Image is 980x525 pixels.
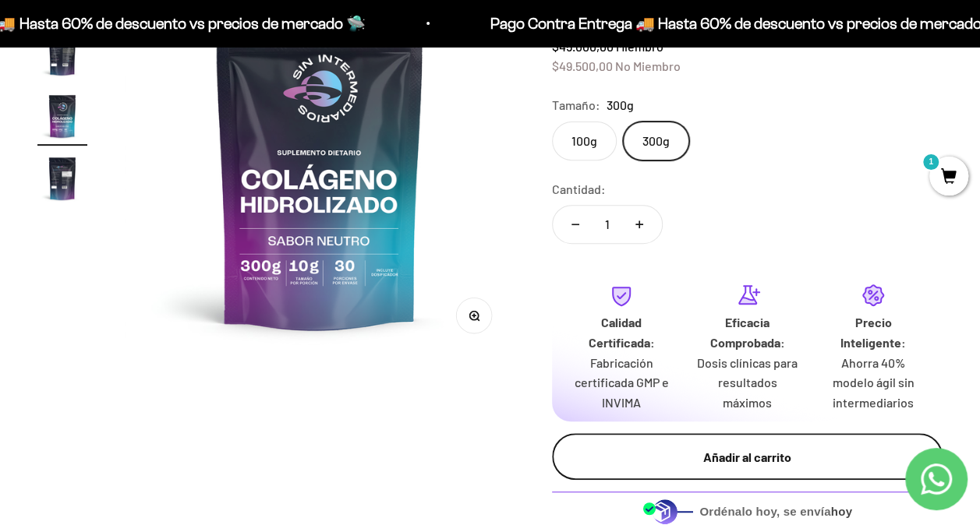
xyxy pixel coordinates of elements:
[253,232,323,259] button: Enviar
[255,232,321,259] span: Enviar
[19,151,323,178] div: Un mensaje de garantía de satisfacción visible.
[552,433,943,480] button: Añadir al carrito
[552,58,613,73] span: $49.500,00
[642,499,693,524] img: Despacho sin intermediarios
[616,39,663,54] span: Miembro
[19,25,323,61] p: ¿Qué te daría la seguridad final para añadir este producto a tu carrito?
[710,315,785,350] strong: Eficacia Comprobada:
[19,74,323,116] div: Un aval de expertos o estudios clínicos en la página.
[922,153,940,171] mark: 1
[19,182,323,224] div: La confirmación de la pureza de los ingredientes.
[823,353,924,413] p: Ahorra 40% modelo ágil sin intermediarios
[615,58,681,73] span: No Miembro
[583,447,911,467] div: Añadir al carrito
[552,39,614,54] span: $45.000,00
[553,206,598,243] button: Reducir cantidad
[552,179,606,199] label: Cantidad:
[571,353,672,413] p: Fabricación certificada GMP e INVIMA
[37,29,87,79] img: Colágeno Hidrolizado
[697,353,798,413] p: Dosis clínicas para resultados máximos
[929,169,968,186] a: 1
[607,95,634,115] span: 300g
[37,91,87,141] img: Colágeno Hidrolizado
[19,120,323,147] div: Más detalles sobre la fecha exacta de entrega.
[840,315,906,350] strong: Precio Inteligente:
[552,95,600,115] legend: Tamaño:
[588,315,654,350] strong: Calidad Certificada:
[831,505,852,518] b: hoy
[37,29,87,83] button: Ir al artículo 2
[617,206,662,243] button: Aumentar cantidad
[37,91,87,146] button: Ir al artículo 3
[37,153,87,208] button: Ir al artículo 4
[699,503,852,520] span: Ordénalo hoy, se envía
[37,153,87,203] img: Colágeno Hidrolizado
